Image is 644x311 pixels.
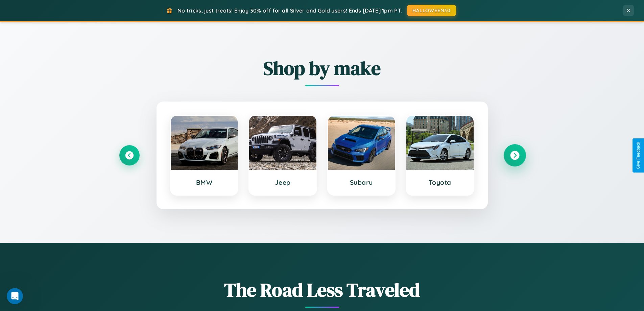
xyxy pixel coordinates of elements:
h1: The Road Less Traveled [119,277,525,303]
h3: Jeep [256,178,310,186]
h2: Shop by make [119,55,525,81]
iframe: Intercom live chat [7,288,23,304]
span: No tricks, just treats! Enjoy 30% off for all Silver and Gold users! Ends [DATE] 1pm PT. [177,7,402,14]
h3: BMW [177,178,231,186]
div: Give Feedback [636,142,641,169]
h3: Toyota [413,178,467,186]
h3: Subaru [335,178,388,186]
button: HALLOWEEN30 [407,5,456,16]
